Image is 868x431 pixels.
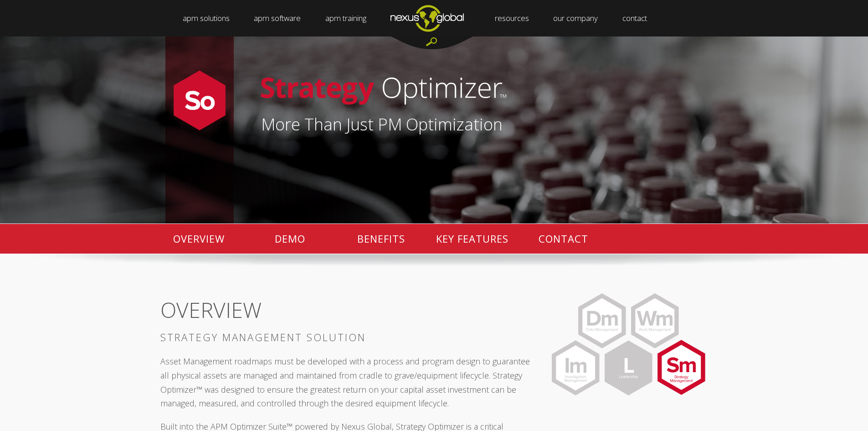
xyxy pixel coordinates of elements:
[518,224,609,254] p: CONTACT
[160,354,531,410] p: Asset Management roadmaps must be developed with a process and program design to guarantee all ph...
[154,224,245,254] p: OVERVIEW
[168,68,231,132] img: So-1
[160,296,262,324] span: OVERVIEW
[261,59,570,116] img: StratOpthorizontal-no-icon
[336,224,427,254] p: BENEFITS
[427,224,518,254] p: KEY FEATURES
[160,331,531,343] h3: STRATEGY MANAGEMENT SOLUTION
[261,116,703,133] h1: More Than Just PM Optimization
[245,224,336,254] p: DEMO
